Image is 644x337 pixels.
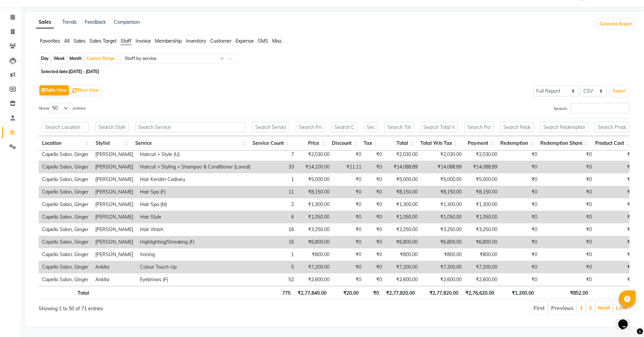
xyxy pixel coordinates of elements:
[501,273,541,286] td: ₹0
[92,261,137,273] td: Ankita
[39,85,69,95] button: Table View
[92,161,137,173] td: [PERSON_NAME]
[121,38,132,44] span: Staff
[465,211,501,223] td: ₹1,050.00
[501,198,541,211] td: ₹0
[541,198,595,211] td: ₹0
[297,198,333,211] td: ₹1,300.00
[92,223,137,236] td: [PERSON_NAME]
[92,173,137,186] td: [PERSON_NAME]
[333,223,365,236] td: ₹0
[385,186,421,198] td: ₹8,150.00
[39,236,92,248] td: Capello Salon, Ginger
[421,161,465,173] td: ₹14,088.89
[465,161,501,173] td: ₹14,088.89
[254,273,297,286] td: 52
[465,148,501,161] td: ₹2,030.00
[39,261,92,273] td: Capello Salon, Ginger
[384,122,414,132] input: Search Total
[500,122,534,132] input: Search Redemption
[595,122,629,132] input: Search Product Cost
[333,173,365,186] td: ₹0
[541,211,595,223] td: ₹0
[595,148,636,161] td: ₹0
[254,261,297,273] td: 5
[598,304,610,311] a: Next
[52,54,66,63] div: Week
[39,248,92,261] td: Capello Salon, Ginger
[92,236,137,248] td: [PERSON_NAME]
[464,122,494,132] input: Search Payment
[365,273,385,286] td: ₹0
[137,273,254,286] td: Eyebrows (F)
[136,38,151,44] span: Invoice
[465,223,501,236] td: ₹3,250.00
[365,198,385,211] td: ₹0
[297,223,333,236] td: ₹3,250.00
[365,261,385,273] td: ₹0
[554,103,629,113] label: Search:
[39,173,92,186] td: Capello Salon, Ginger
[250,286,294,299] th: 775
[381,136,417,151] th: Total: activate to sort column ascending
[541,186,595,198] td: ₹0
[421,198,465,211] td: ₹1,300.00
[297,161,333,173] td: ₹14,100.00
[333,236,365,248] td: ₹0
[541,261,595,273] td: ₹0
[254,161,297,173] td: 33
[421,261,465,273] td: ₹7,200.00
[49,103,73,113] select: Showentries
[385,261,421,273] td: ₹7,200.00
[39,223,92,236] td: Capello Salon, Ginger
[497,136,537,151] th: Redemption: activate to sort column ascending
[541,273,595,286] td: ₹0
[272,38,282,44] span: Misc
[92,136,132,151] th: Stylist: activate to sort column ascending
[236,38,254,44] span: Expense
[365,161,385,173] td: ₹0
[137,236,254,248] td: Highlighting/Streaking (F)
[333,161,365,173] td: ₹11.11
[595,261,636,273] td: ₹0
[385,148,421,161] td: ₹2,030.00
[89,38,117,44] span: Sales Target
[541,248,595,261] td: ₹0
[39,198,92,211] td: Capello Salon, Ginger
[360,136,381,151] th: Tax: activate to sort column ascending
[85,54,116,63] div: Custom Range
[132,136,249,151] th: Service: activate to sort column ascending
[155,38,182,44] span: Membership
[42,122,89,132] input: Search Location
[249,136,292,151] th: Service Count: activate to sort column ascending
[39,286,93,299] th: Total
[39,54,51,63] div: Day
[85,19,106,25] a: Feedback
[297,148,333,161] td: ₹2,030.00
[333,273,365,286] td: ₹0
[137,223,254,236] td: Hair Wash
[465,186,501,198] td: ₹8,150.00
[598,19,634,29] button: Generate Report
[385,161,421,173] td: ₹14,088.89
[385,236,421,248] td: ₹6,800.00
[385,173,421,186] td: ₹5,000.00
[331,122,357,132] input: Search Discount
[254,186,297,198] td: 11
[365,186,385,198] td: ₹0
[68,54,83,63] div: Month
[297,186,333,198] td: ₹8,150.00
[541,161,595,173] td: ₹0
[365,248,385,261] td: ₹0
[595,173,636,186] td: ₹0
[254,236,297,248] td: 16
[385,198,421,211] td: ₹1,300.00
[616,310,637,330] iframe: chat widget
[421,248,465,261] td: ₹800.00
[39,67,101,76] span: Selected date:
[137,173,254,186] td: Hair Keratin Cadiveu
[541,173,595,186] td: ₹0
[501,173,541,186] td: ₹0
[382,286,418,299] th: ₹2,77,820.00
[293,136,328,151] th: Price: activate to sort column ascending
